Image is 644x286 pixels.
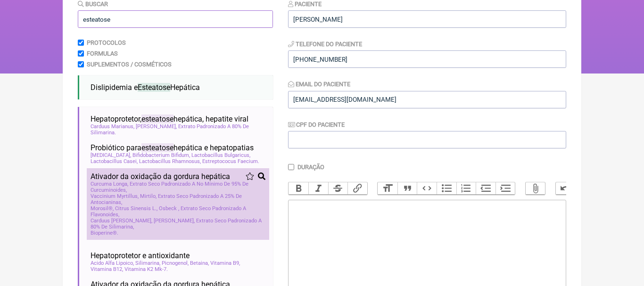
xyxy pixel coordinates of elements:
[288,81,350,88] label: Email do Paciente
[495,182,515,195] button: Increase Level
[378,182,397,195] button: Heading
[124,266,168,272] span: Vitamina K2 Mk-7
[210,260,240,266] span: Vitamina B9
[91,230,118,236] span: Bioperine®
[417,182,437,195] button: Code
[162,260,189,266] span: Picnogenol
[308,182,328,195] button: Italic
[91,205,265,218] span: Morosil®, Citrus Sinensis L., Osbeck , Extrato Seco Padronizado A Flavonoides
[91,260,134,266] span: Acido Alfa Lipoico
[289,182,308,195] button: Bold
[87,39,126,46] label: Protocolos
[87,61,172,68] label: Suplementos / Cosméticos
[78,0,108,8] label: Buscar
[139,158,201,164] span: Lactobacillus Rhamnosus
[526,182,545,195] button: Attach Files
[476,182,495,195] button: Decrease Level
[202,158,259,164] span: Estreptococus Faecium
[91,266,123,272] span: Vitamina B12
[141,114,173,123] span: esteatose
[91,83,200,92] span: Dislipidemia e Hepática
[91,218,265,230] span: Carduus [PERSON_NAME], [PERSON_NAME], Extrato Seco Padronizado A 80% De Silimarina
[91,114,248,123] span: Hepatoprotetor, hepática, hepatite viral
[87,50,118,57] label: Formulas
[91,193,265,205] span: Vaccinium Myrtillus, Mirtilo, Extrato Seco Padronizado A 25% De Antocianinas
[191,152,250,158] span: Lactobacillus Bulgaricus
[135,260,160,266] span: Silimarina
[328,182,348,195] button: Strikethrough
[397,182,417,195] button: Quote
[91,152,131,158] span: [MEDICAL_DATA]
[91,158,138,164] span: Lactobacillus Casei
[91,181,265,193] span: Curcuma Longa, Extrato Seco Padronizado A No Mínimo De 95% De Curcuminoides
[91,143,254,152] span: Probiótico para hepática e hepatopatias
[141,143,173,152] span: esteatose
[91,172,230,181] span: Ativador da oxidação da gordura hepática
[288,0,322,8] label: Paciente
[138,83,170,92] span: Esteatose
[91,123,265,136] span: Carduus Marianus, [PERSON_NAME], Extrato Padronizado A 80% De Silimarina
[78,10,273,28] input: exemplo: emagrecimento, ansiedade
[132,152,190,158] span: Bifidobacterium Bifidum
[91,251,190,260] span: Hepatoprotetor e antioxidante
[456,182,476,195] button: Numbers
[347,182,367,195] button: Link
[288,121,345,128] label: CPF do Paciente
[297,163,324,171] label: Duração
[437,182,456,195] button: Bullets
[288,41,362,48] label: Telefone do Paciente
[190,260,209,266] span: Betaina
[556,182,576,195] button: Undo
